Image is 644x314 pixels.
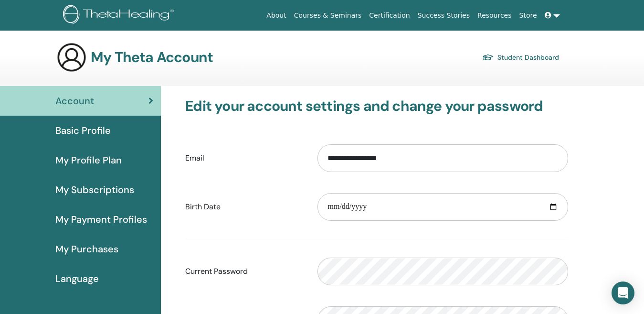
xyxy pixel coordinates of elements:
img: generic-user-icon.jpg [56,42,87,73]
a: Resources [474,7,516,24]
span: My Payment Profiles [55,212,147,227]
a: Certification [365,7,413,24]
a: Student Dashboard [482,51,559,64]
h3: My Theta Account [91,49,213,66]
img: logo.png [63,5,177,26]
span: Language [55,271,99,286]
label: Birth Date [178,198,310,216]
h3: Edit your account settings and change your password [185,97,568,115]
span: Basic Profile [55,123,111,138]
div: Open Intercom Messenger [612,282,634,304]
label: Email [178,149,310,167]
a: About [263,7,290,24]
span: My Subscriptions [55,183,134,197]
img: graduation-cap.svg [482,54,494,62]
span: Account [55,94,94,108]
a: Courses & Seminars [290,7,366,24]
span: My Purchases [55,242,118,256]
a: Store [516,7,541,24]
span: My Profile Plan [55,153,122,167]
a: Success Stories [414,7,474,24]
label: Current Password [178,262,310,281]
